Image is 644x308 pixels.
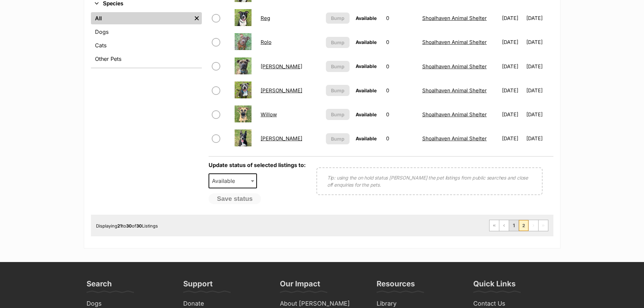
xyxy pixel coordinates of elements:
a: [PERSON_NAME] [261,87,302,94]
td: [DATE] [526,55,553,78]
span: Available [356,63,377,69]
td: [DATE] [526,30,553,54]
h3: Support [183,279,213,292]
td: 0 [383,30,419,54]
p: Tip: using the on hold status [PERSON_NAME] the pet listings from public searches and close off e... [327,174,532,188]
a: [PERSON_NAME] [261,63,302,70]
a: Shoalhaven Animal Shelter [422,39,487,45]
td: [DATE] [499,55,526,78]
span: Page 2 [519,220,528,231]
td: [DATE] [499,103,526,126]
td: [DATE] [499,127,526,150]
a: Dogs [91,26,202,38]
span: Available [356,136,377,141]
td: [DATE] [499,6,526,30]
td: [DATE] [526,127,553,150]
td: [DATE] [526,103,553,126]
a: Shoalhaven Animal Shelter [422,135,487,142]
td: 0 [383,6,419,30]
span: Next page [529,220,538,231]
a: Page 1 [509,220,519,231]
a: [PERSON_NAME] [261,135,302,142]
td: [DATE] [499,30,526,54]
span: Available [356,112,377,117]
a: Shoalhaven Animal Shelter [422,15,487,21]
span: Bump [331,87,344,94]
td: 0 [383,103,419,126]
a: Shoalhaven Animal Shelter [422,111,487,118]
button: Bump [326,109,350,120]
td: 0 [383,79,419,102]
span: Bump [331,15,344,22]
h3: Quick Links [473,279,516,292]
td: [DATE] [526,6,553,30]
button: Bump [326,133,350,144]
button: Bump [326,37,350,48]
a: Previous page [499,220,509,231]
span: Available [356,88,377,93]
div: Species [91,11,202,68]
button: Bump [326,61,350,72]
a: Other Pets [91,53,202,65]
strong: 21 [117,223,122,229]
span: Available [209,173,257,188]
h3: Search [87,279,112,292]
td: 0 [383,127,419,150]
td: 0 [383,55,419,78]
span: Bump [331,63,344,70]
span: Available [356,39,377,45]
a: First page [490,220,499,231]
span: Available [209,176,242,186]
button: Bump [326,85,350,96]
span: Bump [331,111,344,118]
a: Reg [261,15,270,21]
a: Willow [261,111,277,118]
td: [DATE] [526,79,553,102]
a: Cats [91,39,202,51]
span: Bump [331,39,344,46]
a: All [91,12,192,24]
a: Rolo [261,39,271,45]
a: Shoalhaven Animal Shelter [422,63,487,70]
button: Bump [326,13,350,24]
span: Bump [331,135,344,142]
span: Last page [539,220,548,231]
label: Update status of selected listings to: [209,162,306,168]
strong: 30 [136,223,142,229]
span: Displaying to of Listings [96,223,158,229]
a: Remove filter [192,12,202,24]
button: Save status [209,193,261,204]
h3: Resources [377,279,415,292]
a: Shoalhaven Animal Shelter [422,87,487,94]
strong: 30 [126,223,132,229]
nav: Pagination [489,220,548,231]
h3: Our Impact [280,279,320,292]
td: [DATE] [499,79,526,102]
span: Available [356,15,377,21]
